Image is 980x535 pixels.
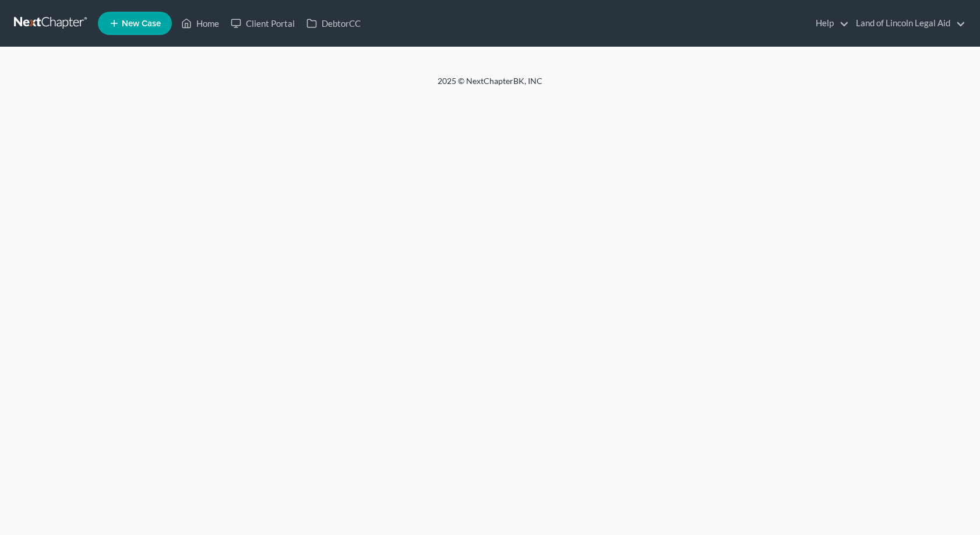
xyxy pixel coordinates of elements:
a: Client Portal [225,13,301,34]
a: Home [175,13,225,34]
a: DebtorCC [301,13,366,34]
new-legal-case-button: New Case [98,12,172,35]
div: 2025 © NextChapterBK, INC [158,75,822,96]
a: Help [810,13,849,34]
a: Land of Lincoln Legal Aid [850,13,965,34]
